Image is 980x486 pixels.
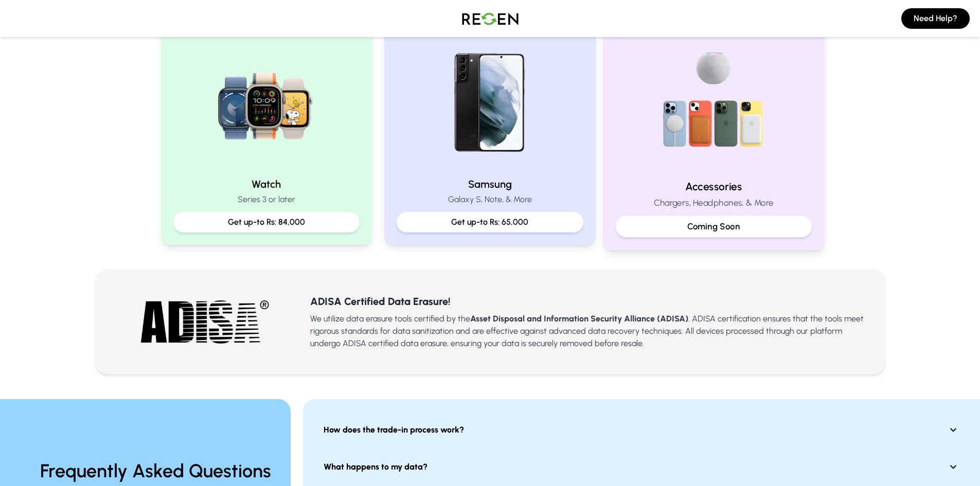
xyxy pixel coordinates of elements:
img: Samsung [424,37,556,169]
p: Series 3 or later [173,193,360,206]
strong: How does the trade-in process work? [324,424,464,436]
p: Get up-to Rs: 84,000 [182,216,352,228]
h3: ADISA Certified Data Erasure! [310,294,869,309]
img: Logo [454,4,526,33]
h2: Watch [173,177,360,191]
strong: What happens to my data? [324,461,427,473]
p: Chargers, Headphones, & More [616,196,812,209]
h2: Samsung [397,177,583,191]
p: Get up-to Rs: 65,000 [405,216,575,228]
button: Need Help? [901,8,970,29]
p: Galaxy S, Note, & More [397,193,583,206]
button: How does the trade-in process work? [315,416,968,444]
h4: Frequently Asked Questions [20,461,271,481]
img: Watch [201,37,332,169]
p: We utilize data erasure tools certified by the . ADISA certification ensures that the tools meet ... [310,313,869,350]
b: Asset Disposal and Information Security Alliance (ADISA) [470,314,688,323]
p: Coming Soon [625,220,803,233]
img: Accessories [645,32,783,171]
h2: Accessories [616,179,812,194]
img: ADISA Certified [140,298,269,346]
button: What happens to my data? [315,453,968,481]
